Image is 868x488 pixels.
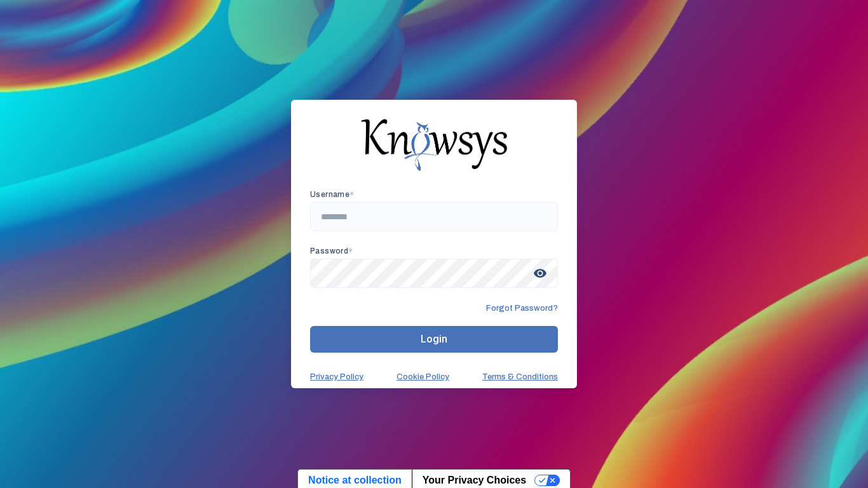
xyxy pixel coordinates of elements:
[310,372,363,382] a: Privacy Policy
[310,326,558,353] button: Login
[421,333,447,345] span: Login
[486,303,558,313] span: Forgot Password?
[310,247,353,255] app-required-indication: Password
[529,262,552,285] span: visibility
[482,372,558,382] a: Terms & Conditions
[361,119,507,171] img: knowsys-logo.png
[397,372,449,382] a: Cookie Policy
[310,190,355,199] app-required-indication: Username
